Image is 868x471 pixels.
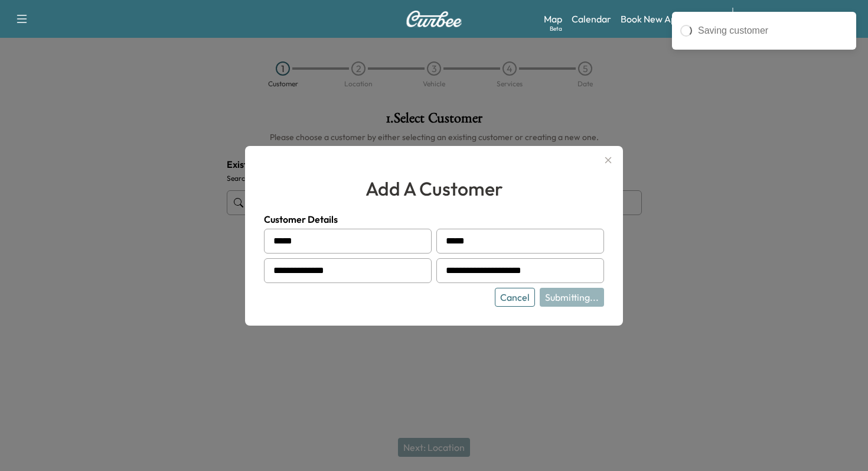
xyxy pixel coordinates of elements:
[698,24,848,38] div: Saving customer
[264,174,604,203] h2: add a customer
[406,11,462,27] img: Curbee Logo
[264,212,604,226] h4: Customer Details
[621,12,720,26] a: Book New Appointment
[544,12,562,26] a: MapBeta
[550,24,562,33] div: Beta
[572,12,611,26] a: Calendar
[495,288,535,307] button: Cancel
